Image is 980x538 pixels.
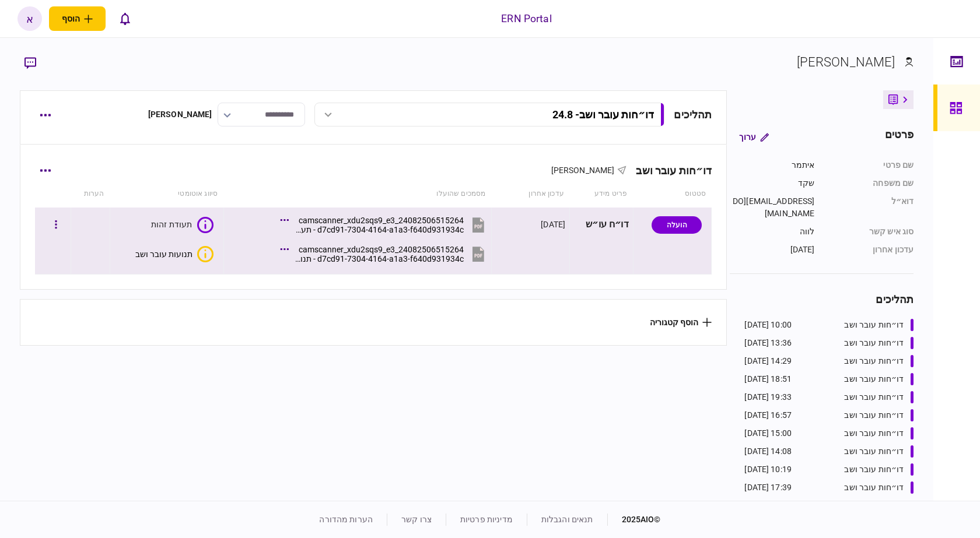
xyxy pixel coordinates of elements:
[844,463,904,476] div: דו״חות עובר ושב
[744,319,792,331] div: 10:00 [DATE]
[844,355,904,367] div: דו״חות עובר ושב
[501,11,551,26] div: ERN Portal
[744,445,914,458] a: דו״חות עובר ושב14:08 [DATE]
[744,427,914,439] a: דו״חות עובר ושב15:00 [DATE]
[826,244,914,256] div: עדכון אחרון
[491,181,570,208] th: עדכון אחרון
[844,409,904,421] div: דו״חות עובר ושב
[319,515,373,524] a: הערות מהדורה
[730,291,914,307] div: תהליכים
[460,515,513,524] a: מדיניות פרטיות
[826,177,914,189] div: שם משפחה
[797,52,895,72] div: [PERSON_NAME]
[148,108,212,121] div: [PERSON_NAME]
[71,181,110,208] th: הערות
[110,181,223,208] th: סיווג אוטומטי
[885,126,914,147] div: פרטים
[844,373,904,385] div: דו״חות עובר ושב
[744,391,792,403] div: 19:33 [DATE]
[744,355,792,367] div: 14:29 [DATE]
[730,177,814,189] div: שקד
[744,409,914,421] a: דו״חות עובר ושב16:57 [DATE]
[113,6,137,31] button: פתח רשימת התראות
[744,373,914,385] a: דו״חות עובר ושב18:51 [DATE]
[844,481,904,494] div: דו״חות עובר ושב
[730,126,778,147] button: ערוך
[730,226,814,238] div: לווה
[135,246,213,262] button: איכות לא מספקתתנועות עובר ושב
[135,249,192,259] div: תנועות עובר ושב
[652,216,702,234] div: הועלה
[541,515,593,524] a: תנאים והגבלות
[744,427,792,439] div: 15:00 [DATE]
[674,107,712,122] div: תהליכים
[744,481,914,494] a: דו״חות עובר ושב17:39 [DATE]
[633,181,712,208] th: סטטוס
[744,373,792,385] div: 18:51 [DATE]
[283,241,487,267] button: 24082506515264_camscanner_xdu2sqs9_e3d7cd91-7304-4164-a1a3-f640d931934c - תנועות עובר ושב.pdf
[541,219,565,230] div: [DATE]
[295,216,464,234] div: 24082506515264_camscanner_xdu2sqs9_e3d7cd91-7304-4164-a1a3-f640d931934c - תעודת זהות.pdf
[844,337,904,349] div: דו״חות עובר ושב
[844,391,904,403] div: דו״חות עובר ושב
[574,212,628,238] div: דו״ח עו״ש
[626,164,712,177] div: דו״חות עובר ושב
[744,337,792,349] div: 13:36 [DATE]
[730,195,814,220] div: [EMAIL_ADDRESS][DOMAIN_NAME]
[826,226,914,238] div: סוג איש קשר
[744,355,914,367] a: דו״חות עובר ושב14:29 [DATE]
[552,108,654,121] div: דו״חות עובר ושב - 24.8
[570,181,633,208] th: פריט מידע
[844,427,904,439] div: דו״חות עובר ושב
[744,481,792,494] div: 17:39 [DATE]
[401,515,432,524] a: צרו קשר
[826,159,914,171] div: שם פרטי
[49,6,106,31] button: פתח תפריט להוספת לקוח
[744,463,914,476] a: דו״חות עובר ושב10:19 [DATE]
[844,445,904,458] div: דו״חות עובר ושב
[744,463,792,476] div: 10:19 [DATE]
[744,337,914,349] a: דו״חות עובר ושב13:36 [DATE]
[283,212,487,238] button: 24082506515264_camscanner_xdu2sqs9_e3d7cd91-7304-4164-a1a3-f640d931934c - תעודת זהות.pdf
[826,195,914,220] div: דוא״ל
[744,319,914,331] a: דו״חות עובר ושב10:00 [DATE]
[223,181,491,208] th: מסמכים שהועלו
[151,219,192,230] div: תעודת זהות
[197,246,213,262] div: איכות לא מספקת
[17,6,42,31] button: א
[295,245,464,263] div: 24082506515264_camscanner_xdu2sqs9_e3d7cd91-7304-4164-a1a3-f640d931934c - תנועות עובר ושב.pdf
[744,391,914,403] a: דו״חות עובר ושב19:33 [DATE]
[730,244,814,256] div: [DATE]
[314,103,664,126] button: דו״חות עובר ושב- 24.8
[730,159,814,171] div: איתמר
[607,514,661,526] div: © 2025 AIO
[744,445,792,458] div: 14:08 [DATE]
[844,319,904,331] div: דו״חות עובר ושב
[551,166,615,175] span: [PERSON_NAME]
[744,409,792,421] div: 16:57 [DATE]
[650,318,712,327] button: הוסף קטגוריה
